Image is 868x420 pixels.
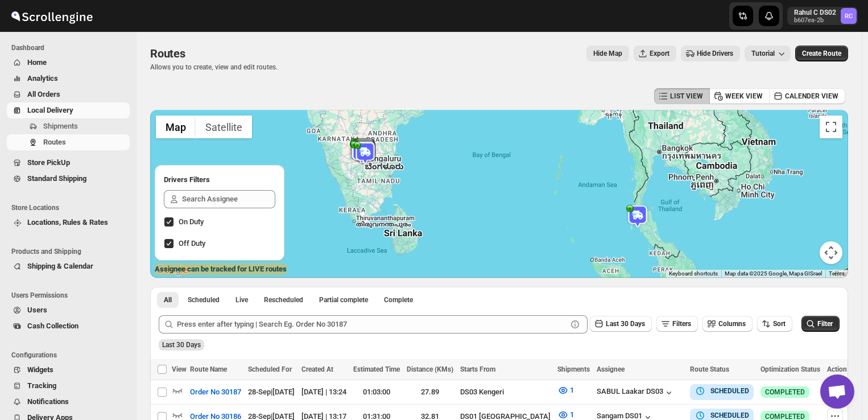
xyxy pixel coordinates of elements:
[27,158,70,167] span: Store PickUp
[177,315,567,333] input: Press enter after typing | Search Eg. Order No 30187
[841,8,857,24] span: Rahul C DS02
[43,138,66,146] span: Routes
[829,270,845,277] a: Terms (opens in new tab)
[190,365,227,373] span: Route Name
[7,378,130,394] button: Tracking
[785,92,838,101] span: CALENDER VIEW
[745,46,791,61] button: Tutorial
[586,46,629,61] button: Map action label
[725,92,763,101] span: WEEK VIEW
[190,386,241,398] span: Order No 30187
[710,411,749,419] b: SCHEDULED
[27,58,47,67] span: Home
[801,316,840,332] button: Filter
[157,292,179,308] button: All routes
[820,241,842,264] button: Map camera controls
[27,306,47,314] span: Users
[11,291,131,300] span: Users Permissions
[551,381,581,400] button: 1
[7,258,130,274] button: Shipping & Calendar
[27,174,86,183] span: Standard Shipping
[264,295,303,304] span: Rescheduled
[650,49,669,58] span: Export
[164,295,172,304] span: All
[11,203,131,212] span: Store Locations
[179,239,205,248] span: Off Duty
[384,295,413,304] span: Complete
[162,341,201,349] span: Last 30 Days
[27,262,93,270] span: Shipping & Calendar
[570,386,574,394] span: 1
[248,388,295,396] span: 28-Sep | [DATE]
[188,295,220,304] span: Scheduled
[669,270,718,278] button: Keyboard shortcuts
[155,263,287,275] label: Assignee can be tracked for LIVE routes
[7,71,130,87] button: Analytics
[27,74,58,83] span: Analytics
[27,106,73,114] span: Local Delivery
[43,122,78,130] span: Shipments
[794,8,836,17] p: Rahul C DS02
[794,17,836,24] p: b607ea-2b
[27,397,69,406] span: Notifications
[182,190,275,208] input: Search Assignee
[27,381,56,390] span: Tracking
[7,394,130,410] button: Notifications
[153,263,191,278] a: Open this area in Google Maps (opens a new window)
[27,322,78,330] span: Cash Collection
[802,49,841,58] span: Create Route
[820,374,854,409] div: Open chat
[301,365,333,373] span: Created At
[597,365,625,373] span: Assignee
[7,87,130,102] button: All Orders
[697,49,733,58] span: Hide Drivers
[670,92,703,101] span: LIST VIEW
[817,320,833,328] span: Filter
[593,49,622,58] span: Hide Map
[769,88,845,104] button: CALENDER VIEW
[179,217,204,226] span: On Duty
[11,247,131,256] span: Products and Shipping
[11,43,131,52] span: Dashboard
[7,215,130,230] button: Locations, Rules & Rates
[153,263,191,278] img: Google
[27,218,108,227] span: Locations, Rules & Rates
[150,47,185,60] span: Routes
[7,302,130,318] button: Users
[757,316,792,332] button: Sort
[606,320,645,328] span: Last 30 Days
[827,365,847,373] span: Action
[7,118,130,134] button: Shipments
[248,365,292,373] span: Scheduled For
[702,316,753,332] button: Columns
[9,2,94,30] img: ScrollEngine
[196,116,252,138] button: Show satellite imagery
[656,316,698,332] button: Filters
[353,386,400,398] div: 01:03:00
[795,46,848,61] button: Create Route
[460,365,495,373] span: Starts From
[7,318,130,334] button: Cash Collection
[597,387,675,398] button: SABUL Laakar DS03
[27,365,53,374] span: Widgets
[460,386,551,398] div: DS03 Kengeri
[27,90,60,98] span: All Orders
[760,365,820,373] span: Optimization Status
[7,362,130,378] button: Widgets
[718,320,746,328] span: Columns
[150,63,278,72] p: Allows you to create, view and edit routes.
[634,46,676,61] button: Export
[710,387,749,395] b: SCHEDULED
[590,316,652,332] button: Last 30 Days
[407,386,453,398] div: 27.89
[235,295,248,304] span: Live
[751,50,775,57] span: Tutorial
[709,88,770,104] button: WEEK VIEW
[570,410,574,419] span: 1
[7,55,130,71] button: Home
[725,270,822,277] span: Map data ©2025 Google, Mapa GISrael
[681,46,740,61] button: Hide Drivers
[11,351,131,360] span: Configurations
[787,7,858,25] button: User menu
